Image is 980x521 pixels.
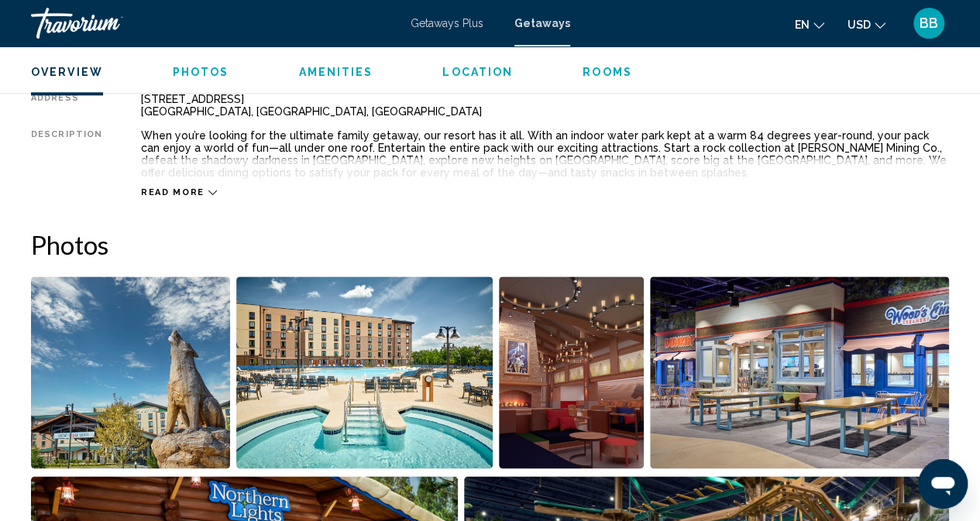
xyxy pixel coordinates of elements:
span: BB [920,15,938,31]
button: Overview [31,65,103,79]
div: Address [31,93,102,118]
button: Change language [795,13,824,36]
button: Location [442,65,513,79]
button: Open full-screen image slider [499,276,644,469]
span: Amenities [298,66,373,78]
h2: Photos [31,229,949,260]
span: USD [848,19,871,31]
button: Change currency [848,13,885,36]
span: Rooms [583,66,632,78]
button: Rooms [583,65,632,79]
button: User Menu [909,7,949,39]
a: Travorium [31,8,395,39]
a: Getaways Plus [411,17,483,29]
span: Read more [141,187,205,197]
div: [STREET_ADDRESS] [GEOGRAPHIC_DATA], [GEOGRAPHIC_DATA], [GEOGRAPHIC_DATA] [141,93,949,118]
span: Photos [173,66,229,78]
button: Amenities [298,65,373,79]
button: Read more [141,187,217,198]
button: Open full-screen image slider [650,276,950,469]
button: Photos [173,65,229,79]
span: en [795,19,810,31]
div: Description [31,129,102,179]
a: Getaways [514,17,570,29]
button: Open full-screen image slider [31,276,230,469]
button: Open full-screen image slider [236,276,493,469]
div: When you’re looking for the ultimate family getaway, our resort has it all. With an indoor water ... [141,129,949,179]
span: Overview [31,66,103,78]
iframe: Button to launch messaging window [918,459,968,509]
span: Location [442,66,513,78]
